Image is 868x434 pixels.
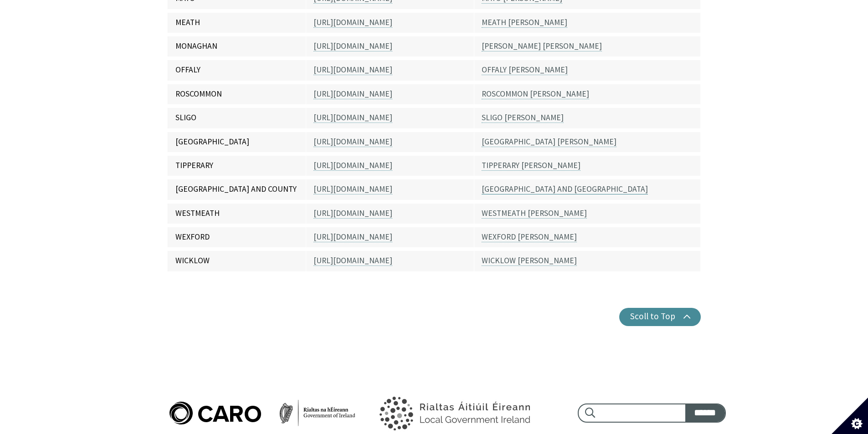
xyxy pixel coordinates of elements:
[619,308,701,326] button: Scoll to Top
[482,89,589,99] a: ROSCOMMON [PERSON_NAME]
[168,130,306,154] td: [GEOGRAPHIC_DATA]
[482,17,567,28] a: MEATH [PERSON_NAME]
[482,112,564,123] a: SLIGO [PERSON_NAME]
[168,225,306,249] td: WEXFORD
[313,17,392,28] a: [URL][DOMAIN_NAME]
[168,11,306,35] td: MEATH
[168,82,306,106] td: ROSCOMMON
[313,184,392,194] a: [URL][DOMAIN_NAME]
[168,58,306,82] td: OFFALY
[313,89,392,99] a: [URL][DOMAIN_NAME]
[482,41,602,51] a: [PERSON_NAME] [PERSON_NAME]
[313,65,392,75] a: [URL][DOMAIN_NAME]
[482,208,587,219] a: WESTMEATH [PERSON_NAME]
[832,398,868,434] button: Set cookie preferences
[313,255,392,266] a: [URL][DOMAIN_NAME]
[313,112,392,123] a: [URL][DOMAIN_NAME]
[168,202,306,225] td: WESTMEATH
[482,65,568,75] a: OFFALY [PERSON_NAME]
[482,255,577,266] a: WICKLOW [PERSON_NAME]
[168,400,357,426] img: Caro logo
[168,106,306,130] td: SLIGO
[313,208,392,219] a: [URL][DOMAIN_NAME]
[313,160,392,171] a: [URL][DOMAIN_NAME]
[313,232,392,242] a: [URL][DOMAIN_NAME]
[168,178,306,201] td: [GEOGRAPHIC_DATA] AND COUNTY
[482,184,648,194] a: [GEOGRAPHIC_DATA] AND [GEOGRAPHIC_DATA]
[313,137,392,147] a: [URL][DOMAIN_NAME]
[168,154,306,178] td: TIPPERARY
[168,249,306,273] td: WICKLOW
[168,35,306,58] td: MONAGHAN
[482,232,577,242] a: WEXFORD [PERSON_NAME]
[482,137,616,147] a: [GEOGRAPHIC_DATA] [PERSON_NAME]
[313,41,392,51] a: [URL][DOMAIN_NAME]
[482,160,580,171] a: TIPPERARY [PERSON_NAME]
